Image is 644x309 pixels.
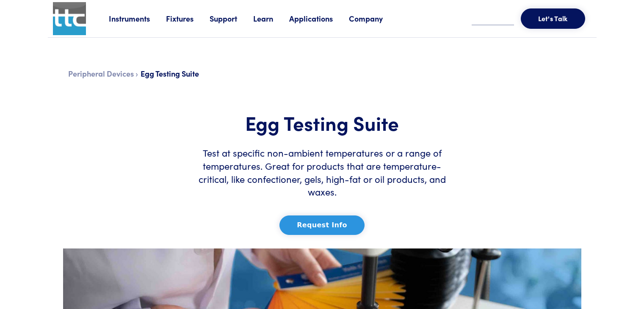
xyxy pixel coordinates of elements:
[521,8,585,29] button: Let's Talk
[253,13,289,24] a: Learn
[279,215,365,235] button: Request Info
[198,110,447,135] h1: Egg Testing Suite
[68,68,138,79] a: Peripheral Devices ›
[349,13,399,24] a: Company
[289,13,349,24] a: Applications
[109,13,166,24] a: Instruments
[210,13,253,24] a: Support
[198,138,447,199] h6: Test at specific non-ambient temperatures or a range of temperatures. Great for products that are...
[53,2,86,35] img: ttc_logo_1x1_v1.0.png
[141,68,199,79] span: Egg Testing Suite
[166,13,210,24] a: Fixtures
